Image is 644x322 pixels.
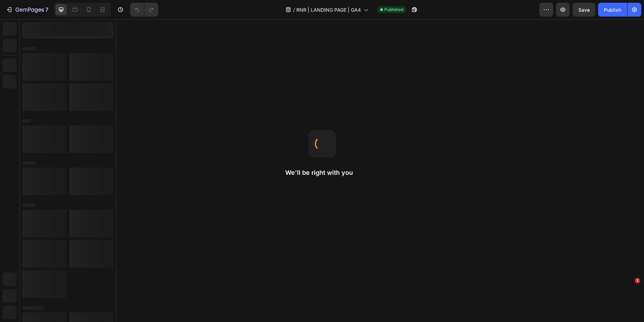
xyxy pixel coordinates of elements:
iframe: Intercom live chat [621,288,637,305]
div: Undo/Redo [130,3,158,17]
button: Save [573,3,595,17]
span: Save [578,7,590,13]
span: RNR | LANDING PAGE | GA4 [296,6,361,13]
span: / [293,6,295,13]
div: Publish [604,6,621,13]
p: 7 [45,6,48,14]
button: 7 [3,3,51,17]
h2: We'll be right with you [285,169,359,177]
span: Published [384,7,403,13]
button: Publish [598,3,627,17]
span: 1 [635,278,640,283]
